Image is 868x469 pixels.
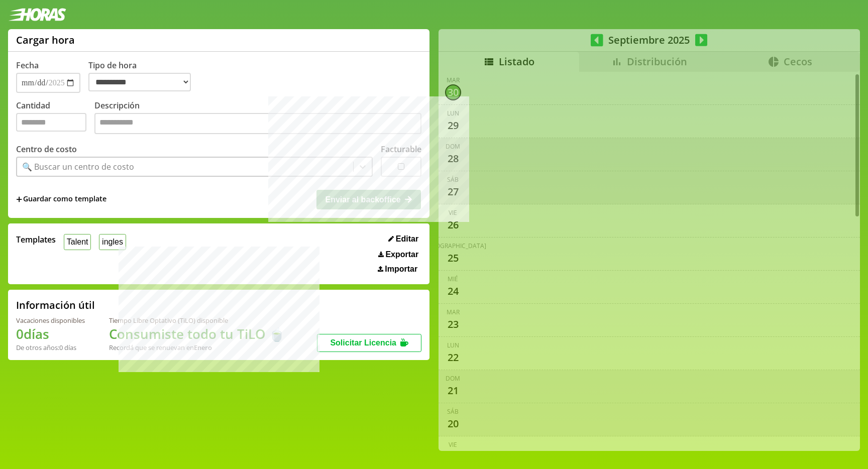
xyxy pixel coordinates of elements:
[16,100,94,137] label: Cantidad
[16,33,75,47] h1: Cargar hora
[109,343,285,352] div: Recordá que se renuevan en
[385,265,417,274] span: Importar
[330,338,396,347] span: Solicitar Licencia
[88,60,199,93] label: Tipo de hora
[109,325,285,343] h1: Consumiste todo tu TiLO 🍵
[385,250,418,259] span: Exportar
[385,234,421,244] button: Editar
[94,113,421,134] textarea: Descripción
[375,250,421,260] button: Exportar
[16,60,39,71] label: Fecha
[8,8,66,21] img: logotipo
[16,144,77,155] label: Centro de costo
[64,234,91,250] button: Talent
[16,194,106,205] span: +Guardar como template
[396,234,418,244] span: Editar
[16,316,85,325] div: Vacaciones disponibles
[16,298,95,312] h2: Información útil
[16,234,56,245] span: Templates
[99,234,126,250] button: ingles
[109,316,285,325] div: Tiempo Libre Optativo (TiLO) disponible
[94,100,421,137] label: Descripción
[317,334,421,352] button: Solicitar Licencia
[381,144,421,155] label: Facturable
[16,113,86,132] input: Cantidad
[16,325,85,343] h1: 0 días
[16,194,22,205] span: +
[194,343,212,352] b: Enero
[16,343,85,352] div: De otros años: 0 días
[22,161,134,172] div: 🔍 Buscar un centro de costo
[88,73,191,91] select: Tipo de hora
